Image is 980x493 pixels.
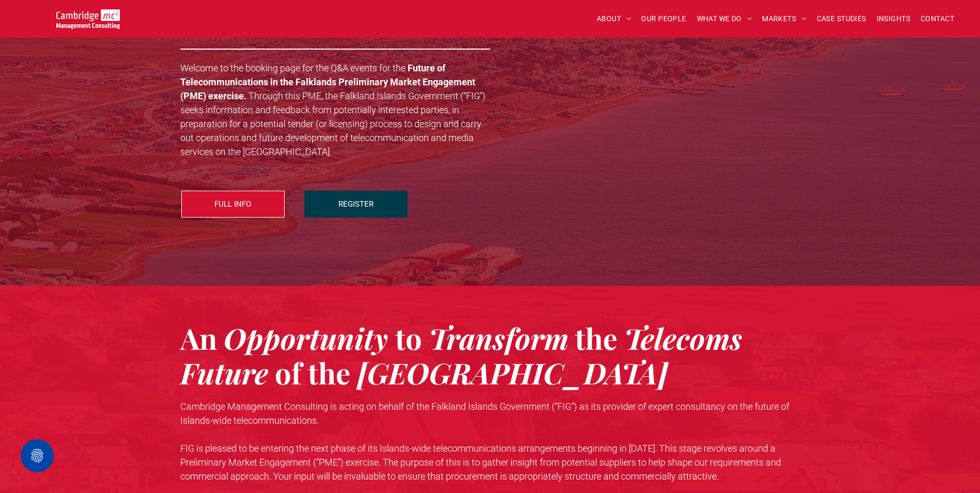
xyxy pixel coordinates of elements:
span: [GEOGRAPHIC_DATA] [357,353,668,392]
a: WHAT WE DO [692,11,757,27]
span: Through this PME, [248,90,323,101]
span: Transform [429,318,569,357]
span: Welcome to the booking page for the Q&A events for the [180,63,406,73]
span: FIG is pleased to be entering the next phase of its Islands-wide telecommunications arrangements ... [180,443,781,482]
a: ABOUT [592,11,636,27]
img: Cambridge MC Logo [56,9,120,29]
a: CASE STUDIES [812,11,872,27]
a: CONTACT [915,11,959,27]
a: INSIGHTS [872,11,915,27]
span: REGISTER [338,191,374,217]
a: MARKETS [757,11,811,27]
span: Cambridge Management Consulting is acting on behalf of the Falkland Islands Government (“FIG”) as... [180,401,789,426]
span: Telecoms Future [180,318,742,392]
strong: Future of Telecommunications in the Falklands Preliminary Market Engagement (PME) exercise. [180,63,475,101]
span: to [395,318,422,357]
span: the Falkland Islands Government (“FIG”) seeks information and feedback from potentially intereste... [180,90,486,157]
span: An [180,318,217,357]
span: of the [275,353,350,392]
a: REGISTER [304,191,408,218]
span: FULL INFO [214,191,251,217]
span: the [575,318,617,357]
span: Opportunity [224,318,388,357]
a: OUR PEOPLE [636,11,691,27]
a: FULL INFO [181,191,285,218]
